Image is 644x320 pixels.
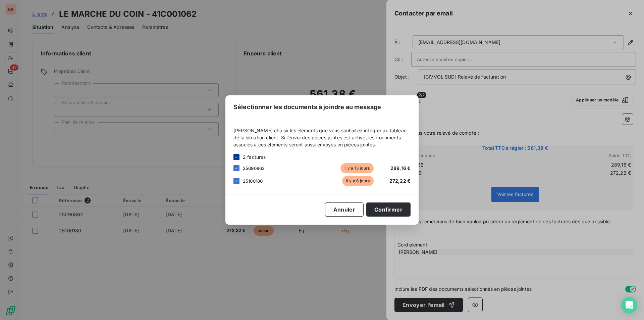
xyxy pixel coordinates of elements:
[366,202,411,217] button: Confirmer
[390,165,411,171] span: 289,16 €
[342,176,374,186] span: il y a 6 jours
[340,163,374,173] span: il y a 13 jours
[621,297,637,313] div: Open Intercom Messenger
[243,178,263,184] span: 25100180
[233,102,381,111] span: Sélectionner les documents à joindre au message
[389,178,411,184] span: 272,22 €
[243,166,265,171] span: 25090862
[233,127,411,148] span: [PERSON_NAME] choisir les éléments que vous souhaitez intégrer au tableau de la situation client....
[325,202,364,217] button: Annuler
[243,153,266,161] span: 2 factures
